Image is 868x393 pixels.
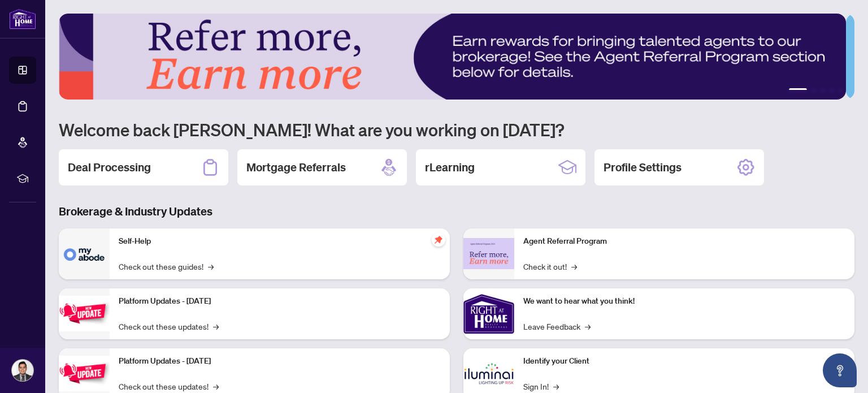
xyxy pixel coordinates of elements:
a: Check out these updates!→ [119,320,219,332]
img: Self-Help [59,228,110,279]
a: Check out these guides!→ [119,260,214,273]
span: → [553,380,559,392]
p: Identify your Client [523,355,845,368]
img: Slide 0 [59,14,846,100]
button: 2 [811,88,816,93]
p: Platform Updates - [DATE] [119,355,441,368]
h2: rLearning [425,159,475,175]
img: Platform Updates - July 8, 2025 [59,356,110,391]
span: → [213,380,219,392]
a: Check out these updates!→ [119,380,219,392]
a: Leave Feedback→ [523,320,591,332]
h1: Welcome back [PERSON_NAME]! What are you working on [DATE]? [59,119,854,140]
button: 4 [830,88,834,93]
span: → [585,320,591,332]
button: 5 [839,88,843,93]
img: Agent Referral Program [463,238,514,269]
span: → [208,260,214,273]
button: 1 [789,88,807,93]
p: We want to hear what you think! [523,295,845,308]
p: Self-Help [119,235,441,248]
span: → [571,260,577,273]
span: pushpin [432,233,445,247]
a: Sign In!→ [523,380,559,392]
button: 3 [821,88,825,93]
h2: Deal Processing [68,159,151,175]
a: Check it out!→ [523,260,577,273]
img: Profile Icon [12,360,33,381]
p: Platform Updates - [DATE] [119,295,441,308]
img: We want to hear what you think! [463,288,514,339]
h2: Profile Settings [604,159,682,175]
button: Open asap [823,353,857,387]
span: → [213,320,219,332]
h3: Brokerage & Industry Updates [59,204,854,219]
img: Platform Updates - July 21, 2025 [59,296,110,331]
p: Agent Referral Program [523,235,845,248]
h2: Mortgage Referrals [246,159,346,175]
img: logo [9,8,36,29]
